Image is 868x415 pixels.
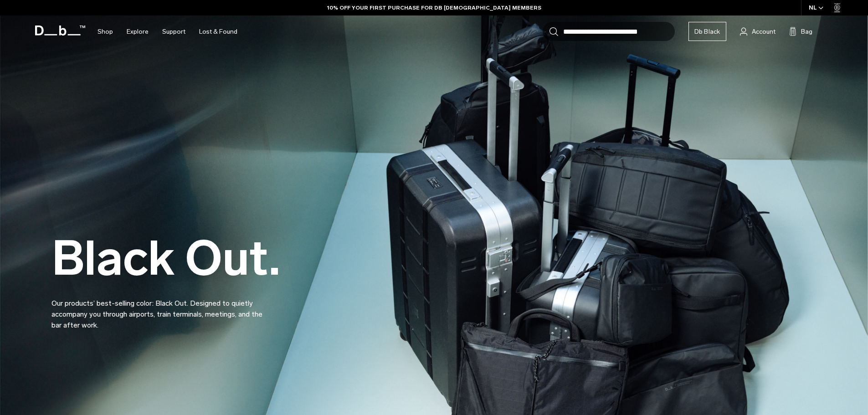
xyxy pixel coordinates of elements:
[688,22,726,41] a: Db Black
[740,26,776,37] a: Account
[98,15,113,48] a: Shop
[327,4,541,12] a: 10% OFF YOUR FIRST PURCHASE FOR DB [DEMOGRAPHIC_DATA] MEMBERS
[752,27,776,36] span: Account
[127,15,149,48] a: Explore
[162,15,185,48] a: Support
[789,26,812,37] button: Bag
[199,15,237,48] a: Lost & Found
[801,27,812,36] span: Bag
[51,235,280,282] h2: Black Out.
[91,15,244,48] nav: Main Navigation
[51,287,270,331] p: Our products’ best-selling color: Black Out. Designed to quietly accompany you through airports, ...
